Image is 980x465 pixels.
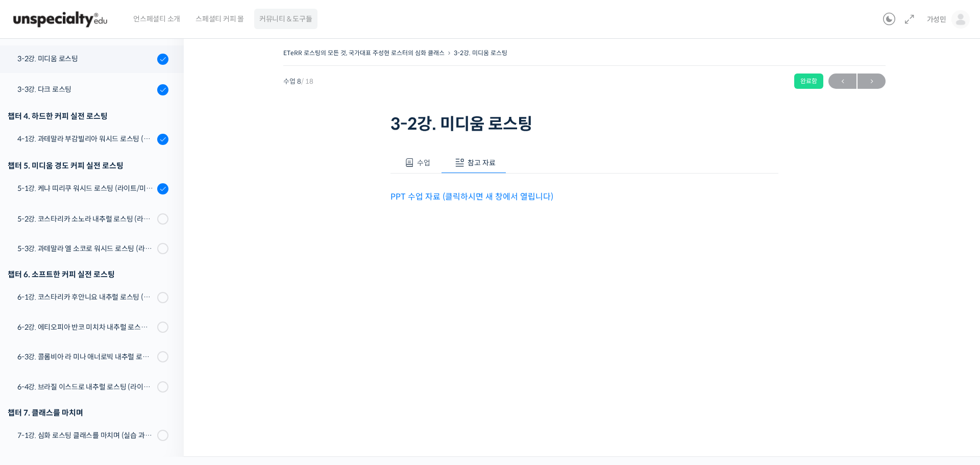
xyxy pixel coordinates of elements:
[857,75,886,88] span: →
[158,339,170,347] span: 설정
[32,339,38,347] span: 홈
[417,158,430,167] span: 수업
[301,77,313,86] span: / 18
[17,133,154,144] div: 4-1강. 과테말라 부감빌리아 워시드 로스팅 (라이트/미디움/다크)
[390,191,553,202] a: PPT 수업 자료 (클릭하시면 새 창에서 열립니다)
[390,114,778,134] h1: 3-2강. 미디움 로스팅
[3,324,67,349] a: 홈
[8,267,168,281] div: 챕터 6. 소프트한 커피 실전 로스팅
[17,351,154,362] div: 6-3강. 콜롬비아 라 미나 애너로빅 내추럴 로스팅 (라이트/미디움/다크)
[17,243,154,254] div: 5-3강. 과테말라 엘 소코로 워시드 로스팅 (라이트/미디움/다크)
[17,53,154,64] div: 3-2강. 미디움 로스팅
[8,109,168,123] div: 챕터 4. 하드한 커피 실전 로스팅
[857,74,886,89] a: 다음→
[67,324,132,349] a: 대화
[17,291,154,303] div: 6-1강. 코스타리카 후안니요 내추럴 로스팅 (라이트/미디움/다크)
[454,49,507,57] a: 3-2강. 미디움 로스팅
[8,159,168,173] div: 챕터 5. 미디움 경도 커피 실전 로스팅
[17,430,154,441] div: 7-1강. 심화 로스팅 클래스를 마치며 (실습 과제 안내)
[468,158,496,167] span: 참고 자료
[17,322,154,333] div: 6-2강. 에티오피아 반코 미치차 내추럴 로스팅 (라이트/미디움/다크)
[132,324,196,349] a: 설정
[927,15,946,24] span: 가성민
[17,84,154,95] div: 3-3강. 다크 로스팅
[17,183,154,194] div: 5-1강. 케냐 띠리쿠 워시드 로스팅 (라이트/미디움/다크)
[17,381,154,393] div: 6-4강. 브라질 이스드로 내추럴 로스팅 (라이트/미디움/다크)
[93,339,106,348] span: 대화
[8,406,168,420] div: 챕터 7. 클래스를 마치며
[828,75,856,88] span: ←
[794,74,823,89] div: 완료함
[283,78,313,85] span: 수업 8
[283,49,445,57] a: ETeRR 로스팅의 모든 것, 국가대표 주성현 로스터의 심화 클래스
[828,74,856,89] a: ←이전
[17,213,154,225] div: 5-2강. 코스타리카 소노라 내추럴 로스팅 (라이트/미디움/다크)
